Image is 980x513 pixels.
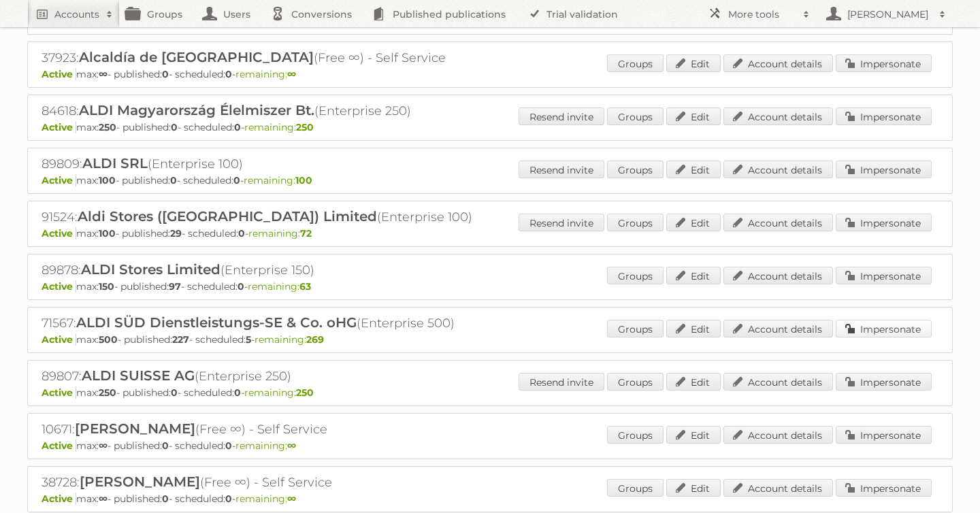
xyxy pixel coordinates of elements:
span: remaining: [235,440,296,452]
a: Impersonate [836,214,932,231]
strong: 500 [99,333,118,346]
a: Groups [607,214,664,231]
a: Account details [723,214,833,231]
span: [PERSON_NAME] [80,474,200,490]
span: remaining: [244,386,314,399]
h2: 89809: (Enterprise 100) [42,155,518,173]
strong: 100 [295,174,312,186]
h2: 37923: (Free ∞) - Self Service [42,49,518,67]
strong: ∞ [99,440,108,452]
a: Impersonate [836,54,932,72]
span: Active [42,121,76,133]
span: Active [42,227,76,239]
a: Groups [607,426,664,444]
strong: 0 [162,440,169,452]
strong: 0 [162,493,169,505]
strong: 0 [225,493,232,505]
span: remaining: [255,333,324,346]
strong: 5 [246,333,251,346]
strong: ∞ [287,493,296,505]
a: Impersonate [836,107,932,125]
a: Resend invite [519,107,604,125]
h2: 84618: (Enterprise 250) [42,102,518,120]
strong: 0 [238,227,245,239]
strong: ∞ [99,493,108,505]
strong: 0 [170,174,177,186]
strong: 29 [170,227,182,239]
strong: 250 [99,386,116,399]
strong: 0 [225,68,232,80]
p: max: - published: - scheduled: - [42,227,938,239]
span: Active [42,493,76,505]
a: Groups [607,320,664,337]
strong: 250 [296,386,314,399]
strong: 0 [234,121,241,133]
strong: 100 [99,227,116,239]
span: Active [42,280,76,293]
span: Alcaldía de [GEOGRAPHIC_DATA] [79,49,314,65]
h2: 10671: (Free ∞) - Self Service [42,420,518,438]
span: ALDI Stores Limited [81,261,220,278]
strong: 63 [299,280,311,293]
span: remaining: [244,121,314,133]
span: ALDI SRL [82,155,148,171]
h2: [PERSON_NAME] [844,7,932,21]
a: Impersonate [836,479,932,497]
strong: 250 [296,121,314,133]
a: Impersonate [836,320,932,337]
strong: 0 [238,280,244,293]
strong: ∞ [287,68,296,80]
a: Groups [607,267,664,284]
p: max: - published: - scheduled: - [42,174,938,186]
h2: 91524: (Enterprise 100) [42,208,518,226]
p: max: - published: - scheduled: - [42,493,938,505]
a: Resend invite [519,161,604,178]
p: max: - published: - scheduled: - [42,386,938,399]
h2: Accounts [54,7,99,21]
span: remaining: [244,174,312,186]
p: max: - published: - scheduled: - [42,121,938,133]
p: max: - published: - scheduled: - [42,440,938,452]
p: max: - published: - scheduled: - [42,333,938,346]
a: Account details [723,161,833,178]
strong: 0 [171,121,178,133]
a: Edit [666,267,721,284]
span: Active [42,386,76,399]
h2: 89878: (Enterprise 150) [42,261,518,279]
a: Groups [607,479,664,497]
a: Resend invite [519,373,604,391]
span: [PERSON_NAME] [75,420,195,437]
strong: 0 [171,386,178,399]
span: Active [42,440,76,452]
strong: 250 [99,121,116,133]
span: ALDI SUISSE AG [82,367,195,384]
a: Groups [607,107,664,125]
span: Active [42,333,76,346]
span: remaining: [235,493,296,505]
h2: 89807: (Enterprise 250) [42,367,518,385]
p: max: - published: - scheduled: - [42,68,938,80]
a: Account details [723,373,833,391]
h2: 38728: (Free ∞) - Self Service [42,474,518,491]
span: ALDI Magyarország Élelmiszer Bt. [79,102,314,118]
strong: 150 [99,280,114,293]
h2: 71567: (Enterprise 500) [42,314,518,332]
strong: ∞ [287,440,296,452]
strong: 0 [162,68,169,80]
a: Groups [607,373,664,391]
a: Edit [666,161,721,178]
a: Impersonate [836,161,932,178]
span: remaining: [235,68,296,80]
strong: 269 [306,333,324,346]
a: Resend invite [519,214,604,231]
strong: 0 [234,386,241,399]
strong: 227 [172,333,189,346]
strong: 97 [169,280,181,293]
a: Account details [723,320,833,337]
a: Edit [666,214,721,231]
a: Groups [607,54,664,72]
a: Edit [666,54,721,72]
a: Impersonate [836,267,932,284]
span: Aldi Stores ([GEOGRAPHIC_DATA]) Limited [78,208,377,225]
span: remaining: [248,227,312,239]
